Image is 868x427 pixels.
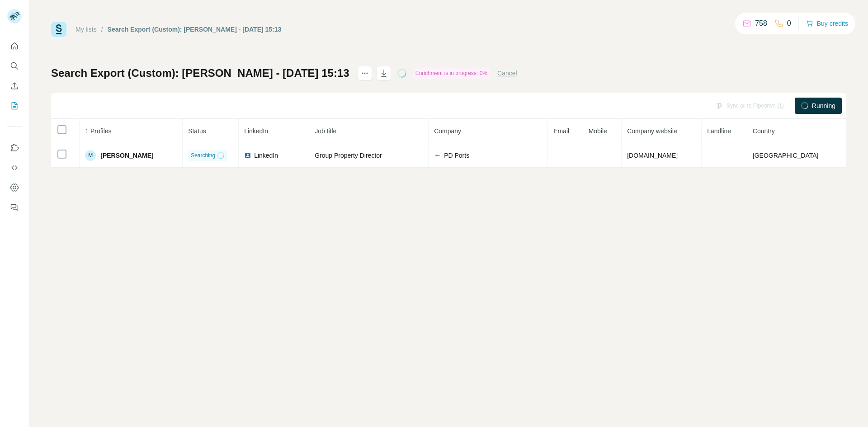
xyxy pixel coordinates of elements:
[7,98,22,114] button: My lists
[434,127,461,135] span: Company
[753,152,819,159] span: [GEOGRAPHIC_DATA]
[101,25,103,34] li: /
[806,17,848,30] button: Buy credits
[315,152,382,159] span: Group Property Director
[444,151,469,160] span: PD Ports
[254,151,278,160] span: LinkedIn
[753,127,775,135] span: Country
[51,22,66,37] img: Surfe Logo
[108,25,282,34] div: Search Export (Custom): [PERSON_NAME] - [DATE] 15:13
[7,38,22,54] button: Quick start
[812,101,835,110] span: Running
[7,160,22,176] button: Use Surfe API
[497,69,517,78] button: Cancel
[627,152,678,159] span: [DOMAIN_NAME]
[244,152,251,159] img: LinkedIn logo
[434,152,441,159] img: company-logo
[7,140,22,156] button: Use Surfe on LinkedIn
[85,150,96,161] div: M
[627,127,677,135] span: Company website
[755,18,767,29] p: 758
[244,127,268,135] span: LinkedIn
[75,26,97,33] a: My lists
[100,151,153,160] span: [PERSON_NAME]
[7,78,22,94] button: Enrich CSV
[553,127,569,135] span: Email
[188,127,206,135] span: Status
[358,66,372,80] button: actions
[51,66,349,80] h1: Search Export (Custom): [PERSON_NAME] - [DATE] 15:13
[7,179,22,196] button: Dashboard
[413,68,490,79] div: Enrichment is in progress: 0%
[191,151,215,160] span: Searching
[7,58,22,74] button: Search
[787,18,791,29] p: 0
[707,127,731,135] span: Landline
[7,199,22,216] button: Feedback
[85,127,111,135] span: 1 Profiles
[315,127,336,135] span: Job title
[589,127,607,135] span: Mobile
